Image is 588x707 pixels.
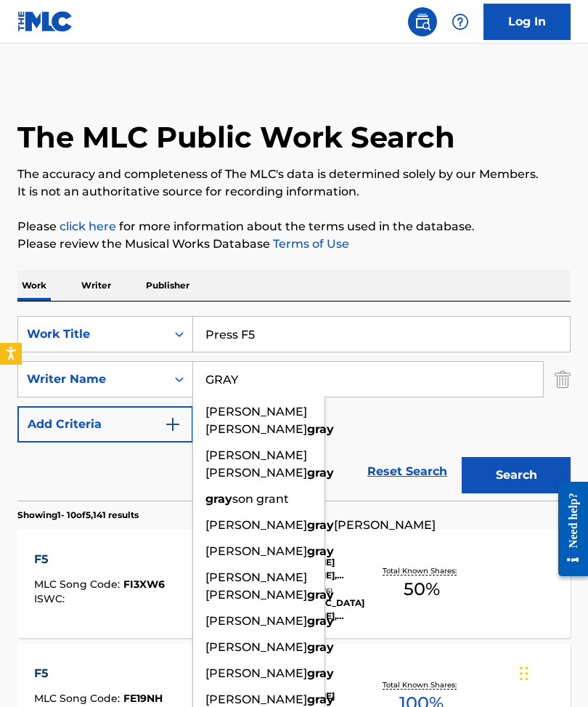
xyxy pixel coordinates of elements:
[17,183,571,201] p: It is not an authoritative source for recording information.
[408,7,437,36] a: Public Search
[34,665,163,682] div: F5
[307,518,334,532] strong: gray
[205,544,307,558] span: [PERSON_NAME]
[270,237,349,251] a: Terms of Use
[307,692,334,706] strong: gray
[17,11,73,32] img: MLC Logo
[547,469,588,589] iframe: Resource Center
[307,666,334,680] strong: gray
[334,518,436,532] span: [PERSON_NAME]
[232,492,289,506] span: son grant
[307,640,334,654] strong: gray
[205,405,307,436] span: [PERSON_NAME] [PERSON_NAME]
[205,448,307,480] span: [PERSON_NAME] [PERSON_NAME]
[307,588,334,602] strong: gray
[462,457,571,493] button: Search
[205,692,307,706] span: [PERSON_NAME]
[17,166,571,183] p: The accuracy and completeness of The MLC's data is determined solely by our Members.
[17,119,455,155] h1: The MLC Public Work Search
[77,270,115,301] p: Writer
[307,614,334,628] strong: gray
[307,544,334,558] strong: gray
[164,416,181,433] img: 9d2ae6d4665cec9f34b9.svg
[383,565,460,576] p: Total Known Shares:
[307,422,334,436] strong: gray
[555,361,571,397] img: Delete Criterion
[27,371,158,388] div: Writer Name
[360,456,454,488] a: Reset Search
[17,316,571,501] form: Search Form
[17,270,51,301] p: Work
[142,270,194,301] p: Publisher
[34,578,123,591] span: MLC Song Code :
[446,7,475,36] div: Help
[17,406,193,443] button: Add Criteria
[60,219,116,233] a: click here
[123,692,163,705] span: FE19NH
[34,592,68,605] span: ISWC :
[17,529,571,638] a: F5MLC Song Code:FI3XW6ISWC:Writers (2)[PERSON_NAME] [PERSON_NAME], [PERSON_NAME]Recording Artists...
[17,235,571,253] p: Please review the Musical Works Database
[34,692,123,705] span: MLC Song Code :
[483,4,571,40] a: Log In
[34,551,165,568] div: F5
[515,637,588,707] iframe: Chat Widget
[205,640,307,654] span: [PERSON_NAME]
[404,576,440,602] span: 50 %
[383,679,460,690] p: Total Known Shares:
[17,218,571,235] p: Please for more information about the terms used in the database.
[205,666,307,680] span: [PERSON_NAME]
[17,509,139,522] p: Showing 1 - 10 of 5,141 results
[123,578,165,591] span: FI3XW6
[205,614,307,628] span: [PERSON_NAME]
[520,652,528,695] div: Drag
[205,518,307,532] span: [PERSON_NAME]
[205,570,307,602] span: [PERSON_NAME] [PERSON_NAME]
[307,466,334,480] strong: gray
[452,13,469,31] img: help
[205,492,232,506] strong: gray
[27,326,158,343] div: Work Title
[414,13,431,31] img: search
